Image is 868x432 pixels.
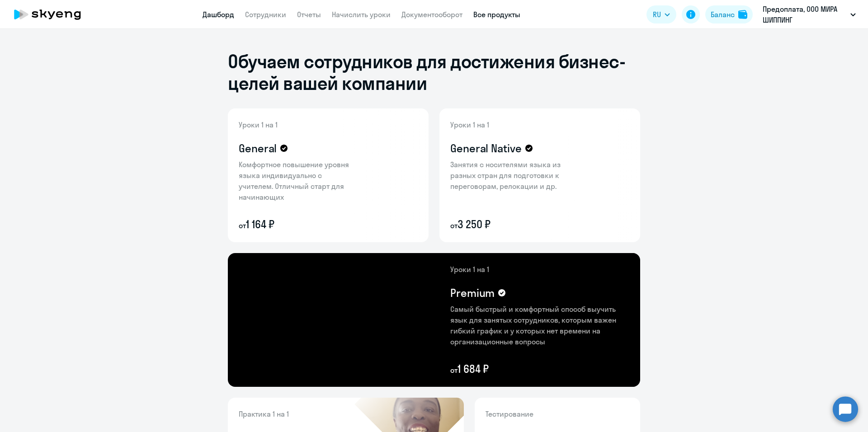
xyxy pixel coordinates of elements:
button: Балансbalance [705,5,753,23]
div: Баланс [711,9,735,20]
p: Уроки 1 на 1 [450,119,568,130]
a: Все продукты [473,10,520,19]
small: от [450,366,458,375]
p: 1 164 ₽ [239,217,356,231]
p: Самый быстрый и комфортный способ выучить язык для занятых сотрудников, которым важен гибкий граф... [450,304,629,347]
small: от [450,221,458,230]
h4: General [239,141,277,155]
a: Начислить уроки [332,10,391,19]
p: Уроки 1 на 1 [450,264,629,275]
button: RU [646,5,676,23]
button: Предоплата, ООО МИРА ШИППИНГ [758,4,860,25]
p: 1 684 ₽ [450,362,629,376]
a: Отчеты [297,10,321,19]
img: general-native-content-bg.png [439,108,582,242]
span: RU [653,9,661,20]
p: Тестирование [486,409,629,419]
h4: General Native [450,141,522,155]
img: general-content-bg.png [228,108,364,242]
small: от [239,221,246,230]
a: Сотрудники [245,10,286,19]
img: premium-content-bg.png [325,253,640,387]
p: 3 250 ₽ [450,217,568,231]
h1: Обучаем сотрудников для достижения бизнес-целей вашей компании [228,51,640,94]
p: Практика 1 на 1 [239,409,365,419]
a: Дашборд [203,10,234,19]
img: balance [738,10,747,19]
a: Документооборот [401,10,462,19]
p: Комфортное повышение уровня языка индивидуально с учителем. Отличный старт для начинающих [239,159,356,202]
h4: Premium [450,286,495,300]
p: Уроки 1 на 1 [239,119,356,130]
p: Предоплата, ООО МИРА ШИППИНГ [763,4,847,25]
p: Занятия с носителями языка из разных стран для подготовки к переговорам, релокации и др. [450,159,568,192]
